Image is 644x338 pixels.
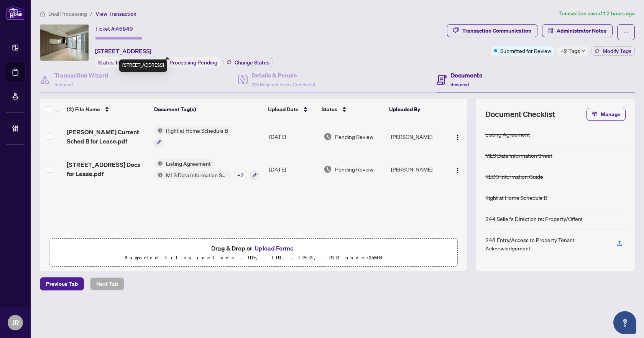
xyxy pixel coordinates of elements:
[95,46,151,56] span: [STREET_ADDRESS]
[40,25,89,61] img: IMG-C12309969_1.jpg
[95,57,220,68] div: Status:
[116,59,217,66] span: Information Updated - Processing Pending
[49,239,457,267] span: Drag & Drop orUpload FormsSupported files include .PDF, .JPG, .JPEG, .PNG under25MB
[557,25,606,37] span: Administrator Notes
[548,28,554,33] span: solution
[560,46,580,55] span: +2 Tags
[54,82,73,87] span: Required
[582,49,585,53] span: down
[266,120,320,153] td: [DATE]
[234,171,247,179] div: + 2
[54,253,453,262] p: Supported files include .PDF, .JPG, .JPEG, .PNG under 25 MB
[485,214,583,223] div: 244 Seller’s Direction re: Property/Offers
[67,160,148,178] span: [STREET_ADDRESS] Docs for Lease.pdf
[95,24,133,33] div: Ticket #:
[388,120,448,153] td: [PERSON_NAME]
[12,317,19,328] span: JR
[251,71,315,80] h4: Details & People
[40,11,45,16] span: home
[163,159,214,168] span: Listing Agreement
[335,132,373,141] span: Pending Review
[447,24,537,37] button: Transaction Communication
[319,99,386,120] th: Status
[485,109,555,120] span: Document Checklist
[601,108,621,120] span: Manage
[95,10,136,17] span: View Transaction
[462,25,531,37] div: Transaction Communication
[154,159,163,168] img: Status Icon
[586,108,626,121] button: Manage
[154,159,259,180] button: Status IconListing AgreementStatus IconMLS Data Information Sheet+2
[268,105,299,114] span: Upload Date
[386,99,445,120] th: Uploaded By
[623,30,629,35] span: ellipsis
[90,9,92,18] li: /
[603,48,631,54] span: Modify Tags
[154,126,163,135] img: Status Icon
[452,130,464,143] button: Logo
[54,71,108,80] h4: Transaction Wizard
[485,151,552,160] div: MLS Data Information Sheet
[151,99,265,120] th: Document Tag(s)
[40,277,84,290] button: Previous Tab
[500,46,551,55] span: Submitted for Review
[613,311,636,334] button: Open asap
[48,10,87,17] span: Deal Processing
[6,6,25,20] img: logo
[265,99,319,120] th: Upload Date
[154,126,231,147] button: Status IconRight at Home Schedule B
[67,105,100,114] span: (2) File Name
[485,236,607,252] div: 248 Entry/Access to Property Tenant Acknowledgement
[335,165,373,173] span: Pending Review
[559,9,635,18] article: Transaction saved 12 hours ago
[324,165,332,173] img: Document Status
[252,243,296,253] button: Upload Forms
[591,46,635,56] button: Modify Tags
[450,82,469,87] span: Required
[90,277,124,290] button: Next Tab
[324,132,332,141] img: Document Status
[450,71,482,80] h4: Documents
[119,59,167,72] div: [STREET_ADDRESS]
[485,193,547,202] div: Right at Home Schedule B
[67,127,148,146] span: [PERSON_NAME] Current Sched B for Lease.pdf
[455,134,461,140] img: Logo
[388,153,448,186] td: [PERSON_NAME]
[485,130,530,138] div: Listing Agreement
[116,25,133,32] span: 46849
[154,171,163,179] img: Status Icon
[452,163,464,175] button: Logo
[163,171,231,179] span: MLS Data Information Sheet
[223,58,273,67] button: Change Status
[322,105,337,114] span: Status
[163,126,231,135] span: Right at Home Schedule B
[211,243,296,253] span: Drag & Drop or
[542,24,613,37] button: Administrator Notes
[455,167,461,173] img: Logo
[266,153,320,186] td: [DATE]
[64,99,151,120] th: (2) File Name
[251,82,315,87] span: 3/3 Required Fields Completed
[46,278,78,290] span: Previous Tab
[235,60,269,65] span: Change Status
[485,172,543,181] div: RECO Information Guide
